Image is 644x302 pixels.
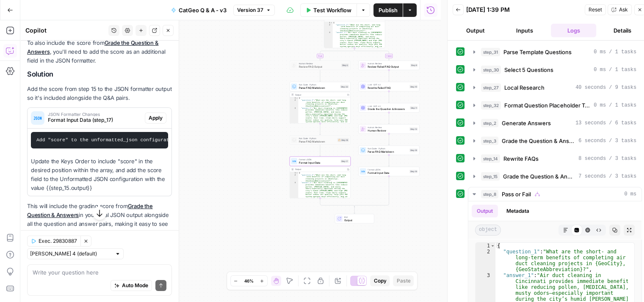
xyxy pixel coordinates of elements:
span: Auto Mode [122,281,148,289]
div: Format JSONFormat Input DataStep 19 [358,167,419,176]
g: Edge from step_5 to step_33 [320,70,321,81]
div: Output [295,93,344,96]
span: Grade the Question & Answers [503,172,575,181]
span: Rewrite FAQs [503,154,539,163]
g: Edge from step_8 to step_9 [354,48,390,60]
span: Format JSON [299,158,339,161]
span: step_8 [481,190,498,198]
span: 40 seconds / 9 tasks [575,84,636,91]
button: Version 37 [233,5,275,16]
span: step_32 [481,101,501,110]
button: Auto Mode [111,280,152,291]
div: Step 5 [341,63,349,67]
span: Version 37 [237,6,263,14]
span: 0 ms / 1 tasks [594,102,636,109]
div: 1 [290,172,298,174]
g: Edge from step_9 to step_10 [388,70,390,81]
div: Human ReviewReview Failed FAQ OutputStep 9 [358,60,419,70]
span: 46% [244,277,254,284]
button: 6 seconds / 3 tasks [468,134,641,148]
div: 2 [324,24,333,32]
div: Human ReviewHuman ReviewStep 13 [358,124,419,134]
g: Edge from step_33 to step_16 [320,124,321,135]
span: Review FAQ Output [299,65,340,69]
p: Add the score from step 15 to the JSON formatter output so it's included alongside the Q&A pairs. [27,85,172,102]
g: Edge from step_11 to step_13 [388,113,390,124]
button: 0 ms / 1 tasks [468,45,641,59]
span: step_2 [481,119,498,127]
button: Output [453,24,498,37]
div: Step 33 [340,85,348,88]
button: 0 ms / 1 tasks [468,63,641,77]
span: 0 ms [624,190,636,198]
div: 1 [290,97,298,99]
span: Grade the Question & Answers [502,137,575,145]
span: Toggle code folding, rows 1 through 12 [330,22,332,24]
button: 0 ms / 1 tasks [468,99,641,112]
span: Exec. 29830887 [39,237,77,244]
code: Add "score" to the unformatted_json configuration and set its value to reference step_15.output. ... [36,137,585,143]
div: Step 13 [409,127,418,131]
span: 0 ms / 1 tasks [594,66,636,74]
div: Step 9 [410,63,418,67]
span: Parse Template Questions [503,48,572,56]
button: Exec. 29830887 [27,235,80,246]
span: Parse FAQ Markdown [299,86,339,90]
g: Edge from step_18 to step_19 [388,155,390,166]
span: Parse FAQ Markdown [299,140,336,143]
button: Ask [608,4,632,15]
button: Copy [370,275,390,286]
button: Metadata [501,205,534,217]
input: Claude Sonnet 4 (default) [30,249,111,258]
p: Looking at your workflow, currently only formats the Q&A pairs from . To also include the score f... [27,21,172,66]
g: Edge from step_10 to step_11 [388,91,390,103]
button: Test Workflow [300,3,357,17]
span: 8 seconds / 3 tasks [578,155,636,162]
span: Toggle code folding, rows 1 through 12 [490,243,495,249]
span: LLM · GPT-4.1 [368,104,408,107]
span: Copy [373,277,386,285]
button: 0 ms [468,187,641,201]
button: CatGeo Q & A - v3 [166,3,232,17]
div: Step 16 [337,138,349,142]
div: 1 [475,243,495,249]
div: Step 11 [410,106,418,110]
div: Step 17 [340,159,349,163]
div: 2 [475,249,495,272]
span: Review Failed FAQ Output [368,65,409,69]
div: 3 [324,32,333,53]
a: Grade the Question & Answers [27,203,153,218]
div: 3 [290,182,298,203]
span: Run Code · Python [368,147,408,150]
div: Output [295,168,344,171]
button: Publish [373,3,403,17]
span: LLM · GPT-4.1 [368,83,408,86]
div: 2 [290,174,298,182]
g: Edge from step_13 to step_18 [388,134,390,145]
span: 0 ms / 1 tasks [594,48,636,56]
button: 8 seconds / 3 tasks [468,152,641,165]
g: Edge from step_8-conditional-end to end [354,206,355,214]
div: LLM · GPT-4.1Grade the Question & AnswersStep 11 [358,103,419,113]
span: Reset [589,6,602,14]
span: step_3 [481,137,498,145]
span: Apply [149,114,163,122]
g: Edge from step_16 to step_17 [320,145,321,156]
span: 7 seconds / 3 tasks [578,173,636,180]
div: 1 [324,22,333,24]
p: Update the Keys Order to include "score" in the desired position within the array, and add the sc... [31,157,168,193]
button: Inputs [502,24,547,37]
button: Output [472,205,498,217]
h2: Solution [27,70,172,78]
span: Format JSON [368,168,408,171]
span: step_27 [481,83,501,92]
span: Grade the Question & Answers [368,107,408,111]
span: Run Code · Python [299,137,336,140]
button: Logs [551,24,597,37]
span: Pass or Fail [502,190,531,198]
div: Run Code · PythonParse FAQ MarkdownStep 16 [290,135,351,145]
span: Human Review [368,62,409,65]
div: Copilot [25,26,106,35]
g: Edge from step_8 to step_5 [320,48,355,60]
span: step_30 [481,66,501,74]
